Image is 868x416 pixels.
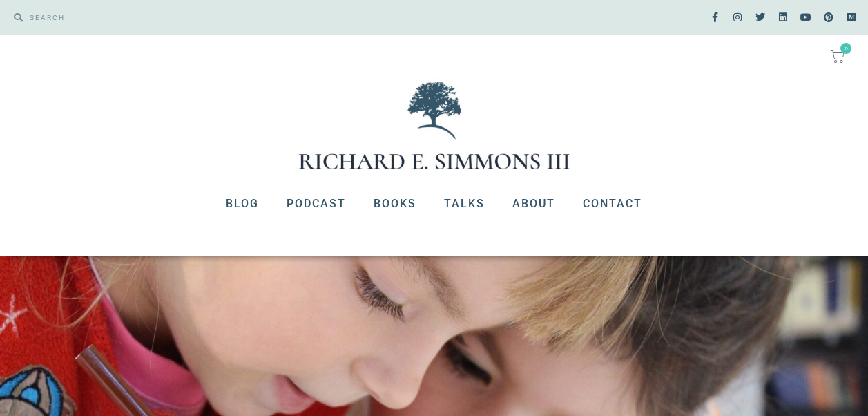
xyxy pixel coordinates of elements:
a: About [499,186,569,222]
a: Contact [569,186,656,222]
a: Talks [430,186,499,222]
input: SEARCH [23,7,427,28]
span: 0 [840,43,851,54]
a: Blog [212,186,273,222]
a: 0 [814,41,861,72]
a: Podcast [273,186,360,222]
a: Books [360,186,430,222]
